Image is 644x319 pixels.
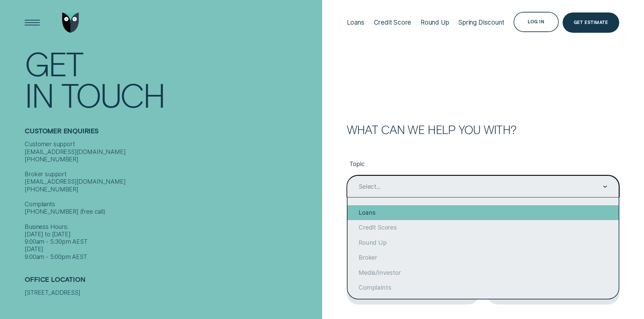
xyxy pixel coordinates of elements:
[348,250,619,265] div: Broker
[25,140,318,261] div: Customer support [EMAIL_ADDRESS][DOMAIN_NAME] [PHONE_NUMBER] Broker support [EMAIL_ADDRESS][DOMAI...
[22,12,43,33] button: Open Menu
[514,12,558,32] button: Log in
[374,19,411,26] div: Credit Score
[61,79,165,110] div: Touch
[25,47,82,79] div: Get
[25,275,318,289] h2: Office Location
[421,19,449,26] div: Round Up
[348,295,619,310] div: General
[25,289,318,296] div: [STREET_ADDRESS]
[348,220,619,235] div: Credit Scores
[347,124,619,135] h2: What can we help you with?
[62,12,79,33] img: Wisr
[359,183,380,190] div: Select...
[25,47,318,110] h1: Get In Touch
[347,154,619,175] label: Topic
[348,205,619,220] div: Loans
[25,127,318,140] h2: Customer Enquiries
[348,280,619,295] div: Complaints
[348,235,619,250] div: Round Up
[458,19,504,26] div: Spring Discount
[563,12,619,33] a: Get Estimate
[25,79,53,110] div: In
[348,265,619,280] div: Media/Investor
[347,19,364,26] div: Loans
